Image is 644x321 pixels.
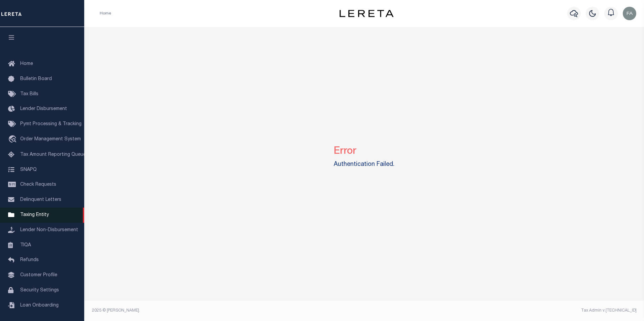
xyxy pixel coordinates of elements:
[20,122,82,127] span: Pymt Processing & Tracking
[20,258,39,262] span: Refunds
[20,243,31,247] span: TIQA
[623,7,636,20] img: svg+xml;base64,PHN2ZyB4bWxucz0iaHR0cDovL3d3dy53My5vcmcvMjAwMC9zdmciIHBvaW50ZXItZXZlbnRzPSJub25lIi...
[20,198,61,202] span: Delinquent Letters
[20,152,86,157] span: Tax Amount Reporting Queue
[20,62,33,66] span: Home
[20,167,37,172] span: SNAPQ
[334,140,394,157] h2: Error
[334,160,394,169] label: Authentication Failed.
[340,10,393,17] img: logo-dark.svg
[20,182,56,187] span: Check Requests
[20,288,59,293] span: Security Settings
[20,228,78,233] span: Lender Non-Disbursement
[100,10,111,16] li: Home
[369,308,637,314] div: Tax Admin v.[TECHNICAL_ID]
[20,137,81,142] span: Order Management System
[20,107,67,111] span: Lender Disbursement
[87,308,364,314] div: 2025 © [PERSON_NAME].
[20,303,59,308] span: Loan Onboarding
[20,92,38,97] span: Tax Bills
[20,77,52,81] span: Bulletin Board
[20,213,49,217] span: Taxing Entity
[8,135,19,144] i: travel_explore
[20,273,57,278] span: Customer Profile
